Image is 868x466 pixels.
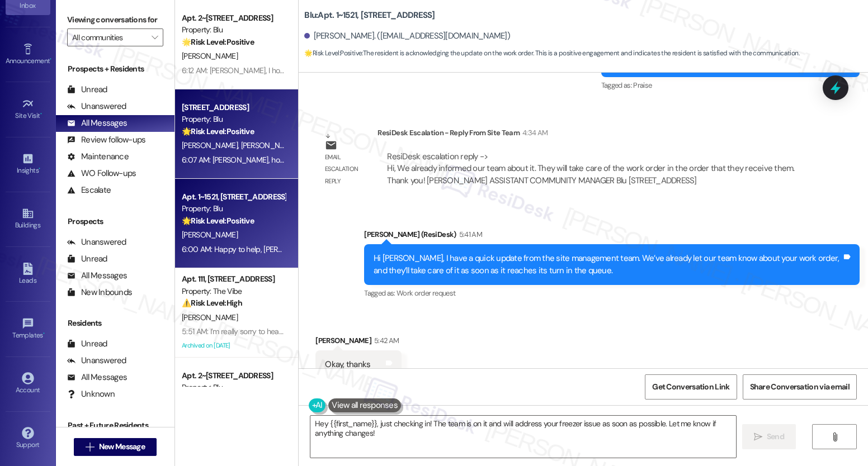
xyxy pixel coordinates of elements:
[315,335,402,350] div: [PERSON_NAME]
[181,339,286,353] div: Archived on [DATE]
[645,374,737,400] button: Get Conversation Link
[371,335,399,346] div: 5:42 AM
[182,191,285,203] div: Apt. 1~1521, [STREET_ADDRESS]
[601,77,860,93] div: Tagged as:
[182,102,285,113] div: [STREET_ADDRESS]
[182,273,285,285] div: Apt. 111, [STREET_ADDRESS]
[67,101,126,112] div: Unanswered
[56,317,174,329] div: Residents
[99,441,145,453] span: New Message
[182,155,624,165] div: 6:07 AM: [PERSON_NAME], how are things going at Blu? Has it been everything you were looking for?...
[182,286,285,297] div: Property: The Vibe
[67,236,126,248] div: Unanswered
[67,134,145,146] div: Review follow-ups
[43,330,45,337] span: •
[742,424,796,449] button: Send
[56,63,174,75] div: Prospects + Residents
[182,370,285,382] div: Apt. 2~[STREET_ADDRESS]
[652,381,729,393] span: Get Conversation Link
[310,416,736,458] textarea: Hey {{first_name}}, just checking in! The team is on it and will address your freezer issue as so...
[67,84,107,96] div: Unread
[387,151,794,186] div: ResiDesk escalation reply -> Hi, We already informed our team about it. They will take care of th...
[182,216,254,226] strong: 🌟 Risk Level: Positive
[6,424,50,454] a: Support
[378,127,811,142] div: ResiDesk Escalation - Reply From Site Team
[6,94,50,125] a: Site Visit •
[67,253,107,265] div: Unread
[364,229,860,244] div: [PERSON_NAME] (ResiDesk)
[374,253,842,277] div: Hi [PERSON_NAME], I have a quick update from the site management team. We’ve already let our team...
[67,168,136,179] div: WO Follow-ups
[182,24,285,36] div: Property: Blu
[241,140,297,150] span: [PERSON_NAME]
[67,151,129,163] div: Maintenance
[182,12,285,24] div: Apt. 2~[STREET_ADDRESS]
[67,117,127,129] div: All Messages
[72,28,145,46] input: All communities
[182,382,285,393] div: Property: Blu
[182,65,644,75] div: 6:12 AM: [PERSON_NAME], I hope you’ve been loving your time at Blu! Has it lived up to what you w...
[364,285,860,301] div: Tagged as:
[67,388,115,400] div: Unknown
[6,314,50,344] a: Templates •
[182,37,254,47] strong: 🌟 Risk Level: Positive
[6,369,50,399] a: Account
[6,149,50,179] a: Insights •
[50,55,51,63] span: •
[182,298,242,308] strong: ⚠️ Risk Level: High
[304,47,799,59] span: : The resident is acknowledging the update on the work order. This is a positive engagement and i...
[182,126,254,136] strong: 🌟 Risk Level: Positive
[67,184,111,196] div: Escalate
[67,355,126,367] div: Unanswered
[182,51,238,61] span: [PERSON_NAME]
[182,230,238,240] span: [PERSON_NAME]
[456,229,482,240] div: 5:41 AM
[325,151,369,187] div: Email escalation reply
[67,287,132,298] div: New Inbounds
[750,381,850,393] span: Share Conversation via email
[754,432,762,441] i: 
[304,49,362,58] strong: 🌟 Risk Level: Positive
[325,359,370,370] div: Okay, thanks
[67,11,163,28] label: Viewing conversations for
[182,312,238,322] span: [PERSON_NAME]
[152,33,158,42] i: 
[767,431,784,443] span: Send
[6,204,50,234] a: Buildings
[40,110,42,118] span: •
[831,432,839,441] i: 
[74,438,157,456] button: New Message
[56,216,174,227] div: Prospects
[520,127,548,139] div: 4:34 AM
[182,113,285,125] div: Property: Blu
[182,140,241,150] span: [PERSON_NAME]
[67,372,127,383] div: All Messages
[397,288,455,298] span: Work order request
[67,338,107,350] div: Unread
[743,374,857,400] button: Share Conversation via email
[39,165,40,173] span: •
[6,259,50,289] a: Leads
[67,270,127,282] div: All Messages
[304,9,435,21] b: Blu: Apt. 1~1521, [STREET_ADDRESS]
[86,443,94,451] i: 
[182,203,285,215] div: Property: Blu
[633,80,652,90] span: Praise
[56,420,174,431] div: Past + Future Residents
[182,244,321,254] div: 6:00 AM: Happy to help, [PERSON_NAME]!
[304,30,510,42] div: [PERSON_NAME]. ([EMAIL_ADDRESS][DOMAIN_NAME])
